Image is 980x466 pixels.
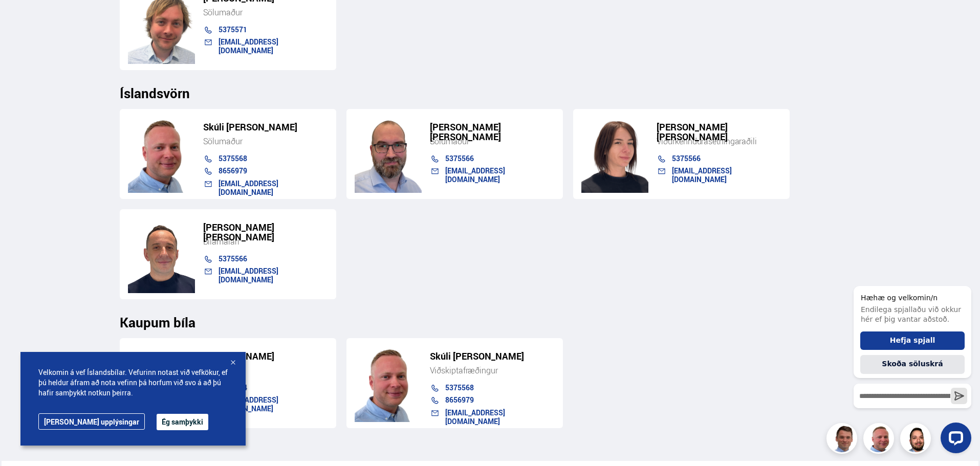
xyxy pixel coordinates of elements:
span: ásetningaraðili [704,136,757,147]
a: 8656979 [219,166,247,175]
img: m7PZdWzYfFvz2vuk.png [355,345,422,422]
a: 5375568 [445,383,474,392]
a: 8656979 [445,395,474,405]
a: 5375566 [445,153,474,163]
span: Velkomin á vef Íslandsbílar. Vefurinn notast við vefkökur, ef þú heldur áfram að nota vefinn þá h... [38,367,228,398]
button: Ég samþykki [157,414,208,430]
div: Viðurkenndur [657,136,781,146]
span: Viðskiptafræðingur [430,365,498,376]
div: Sölumaður [203,7,328,17]
a: 5375571 [219,25,247,34]
a: 5375566 [672,153,701,163]
a: [EMAIL_ADDRESS][DOMAIN_NAME] [219,179,278,196]
a: 5375566 [219,254,247,263]
a: [EMAIL_ADDRESS][DOMAIN_NAME] [672,166,732,184]
div: Sölumaður [203,136,328,146]
img: ThLCHD1ibKRlcbQs.png [128,216,195,293]
a: [PERSON_NAME] upplýsingar [38,413,145,430]
div: Bílamálari [203,236,328,247]
h5: [PERSON_NAME] [PERSON_NAME] [430,122,555,142]
img: m7PZdWzYfFvz2vuk.png [128,116,195,193]
a: [EMAIL_ADDRESS][DOMAIN_NAME] [219,266,278,284]
img: CUI0EpVRoxd7ahH3.webp [355,116,422,193]
a: [EMAIL_ADDRESS][DOMAIN_NAME] [445,408,505,426]
a: [EMAIL_ADDRESS][DOMAIN_NAME] [219,395,278,413]
img: nhp88E3Fdnt1Opn2.png [128,345,195,422]
img: FbJEzSuNWCJXmdc-.webp [828,425,859,455]
h5: Skúli [PERSON_NAME] [203,122,328,132]
img: TiAwD7vhpwHUHg8j.png [581,116,648,193]
h3: Íslandsvörn [120,85,861,101]
h5: [PERSON_NAME] [PERSON_NAME] [203,223,328,242]
iframe: LiveChat chat widget [845,267,975,461]
h5: [PERSON_NAME] [203,351,328,361]
a: [EMAIL_ADDRESS][DOMAIN_NAME] [219,37,278,55]
h3: Kaupum bíla [120,315,861,330]
div: Sölustjóri [203,365,328,375]
div: Sölumaður [430,136,555,146]
a: [EMAIL_ADDRESS][DOMAIN_NAME] [445,166,505,184]
a: 5375568 [219,153,247,163]
h5: Skúli [PERSON_NAME] [430,351,555,361]
h5: [PERSON_NAME] [PERSON_NAME] [657,122,781,142]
